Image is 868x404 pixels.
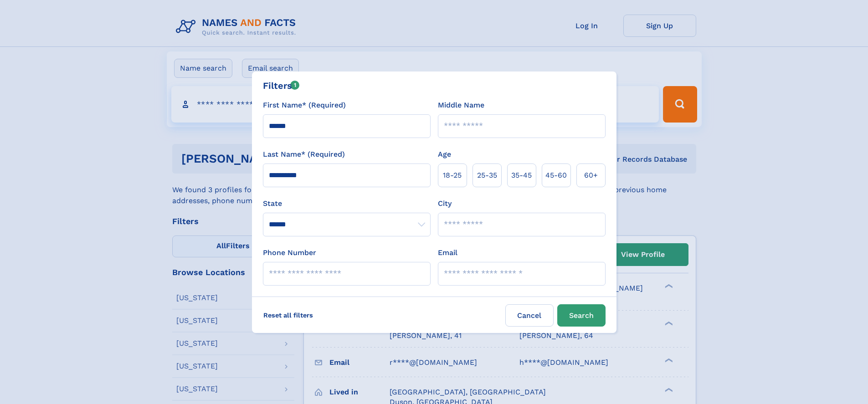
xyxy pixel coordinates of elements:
label: First Name* (Required) [263,100,346,111]
label: Cancel [505,304,554,327]
label: Middle Name [438,100,484,111]
div: Filters [263,79,300,92]
button: Search [557,304,606,327]
label: Last Name* (Required) [263,149,345,160]
span: 35‑45 [511,170,532,181]
label: Age [438,149,451,160]
span: 45‑60 [545,170,567,181]
label: City [438,198,452,209]
label: Email [438,247,457,258]
span: 60+ [584,170,598,181]
label: Reset all filters [257,304,319,326]
span: 25‑35 [477,170,497,181]
label: State [263,198,431,209]
label: Phone Number [263,247,316,258]
span: 18‑25 [443,170,462,181]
